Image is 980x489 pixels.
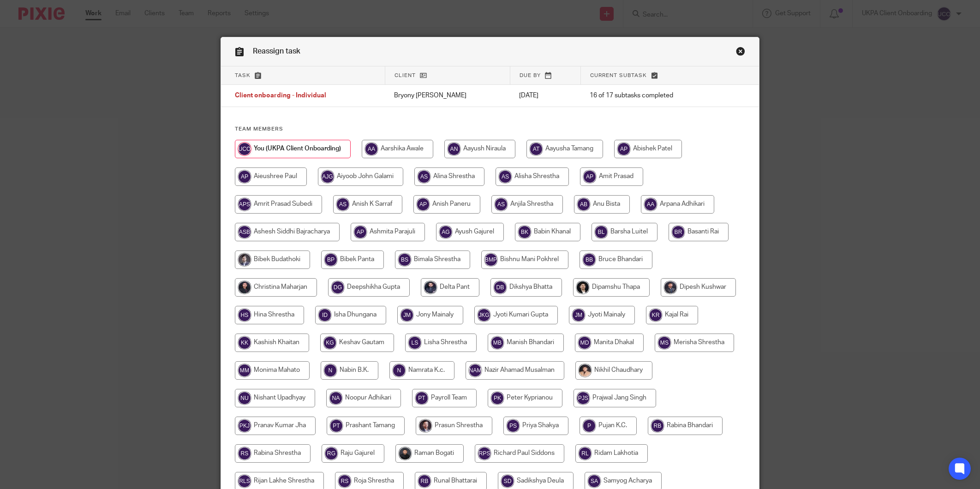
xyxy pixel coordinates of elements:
span: Task [235,73,251,78]
a: Close this dialog window [736,47,745,59]
p: [DATE] [519,91,571,100]
span: Due by [520,73,541,78]
td: 16 of 17 subtasks completed [580,85,721,107]
span: Client onboarding - Individual [235,93,326,99]
span: Reassign task [253,48,300,55]
p: Bryony [PERSON_NAME] [394,91,501,100]
span: Client [394,73,416,78]
h4: Team members [235,125,745,133]
span: Current subtask [590,73,647,78]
